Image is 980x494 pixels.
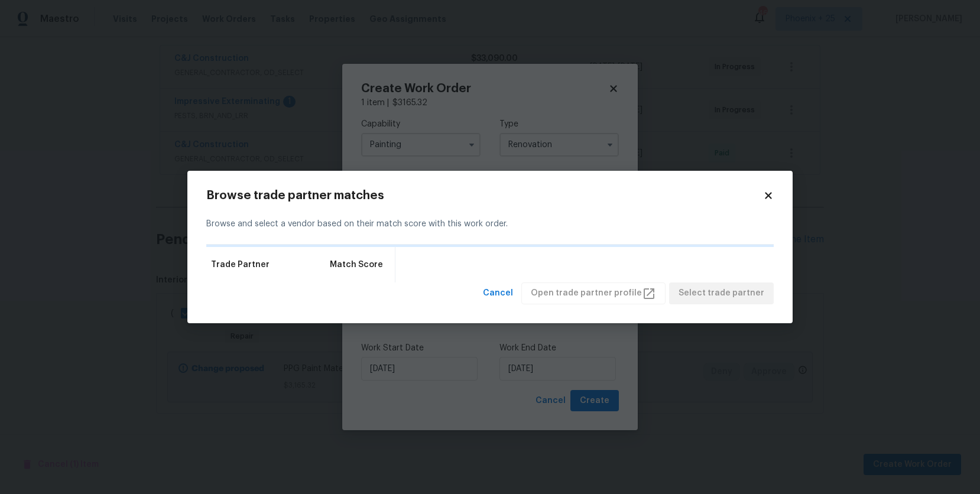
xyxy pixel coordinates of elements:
h2: Browse trade partner matches [206,190,763,201]
button: Cancel [478,282,518,304]
span: Match Score [330,259,383,271]
span: Cancel [483,286,513,301]
span: Trade Partner [211,259,270,271]
div: Browse and select a vendor based on their match score with this work order. [206,204,774,245]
